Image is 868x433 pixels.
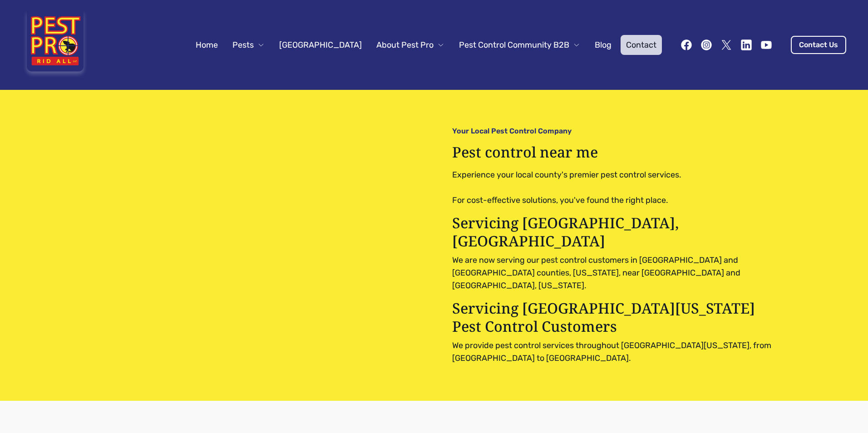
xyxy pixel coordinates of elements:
span: About Pest Pro [376,39,434,51]
p: We are now serving our pest control customers in [GEOGRAPHIC_DATA] and [GEOGRAPHIC_DATA] counties... [452,254,772,292]
p: We provide pest control services throughout [GEOGRAPHIC_DATA][US_STATE], from [GEOGRAPHIC_DATA] t... [452,339,772,364]
p: Your Local Pest Control Company [452,126,572,136]
a: Blog [589,35,617,55]
h1: Pest control near me [452,143,772,161]
button: Pests [227,35,270,55]
button: About Pest Pro [371,35,450,55]
img: Pest Pro Rid All [22,11,89,79]
p: Servicing [GEOGRAPHIC_DATA], [GEOGRAPHIC_DATA] [452,214,772,250]
a: Contact Us [791,36,846,54]
a: Contact [621,35,662,55]
span: Pests [232,39,254,51]
a: Home [190,35,223,55]
p: Servicing [GEOGRAPHIC_DATA][US_STATE] Pest Control Customers [452,299,772,335]
a: [GEOGRAPHIC_DATA] [274,35,367,55]
pre: Experience your local county's premier pest control services. For cost-effective solutions, you'v... [452,168,772,207]
button: Pest Control Community B2B [454,35,586,55]
span: Pest Control Community B2B [459,39,569,51]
